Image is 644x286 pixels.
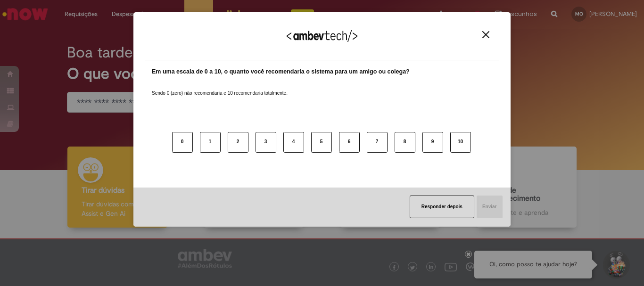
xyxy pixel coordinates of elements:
[422,132,443,153] button: 9
[479,31,492,39] button: Close
[283,132,304,153] button: 4
[339,132,360,153] button: 6
[200,132,221,153] button: 1
[228,132,248,153] button: 2
[256,132,276,153] button: 3
[367,132,388,153] button: 7
[287,30,357,42] img: Logo Ambevtech
[152,79,288,97] label: Sendo 0 (zero) não recomendaria e 10 recomendaria totalmente.
[152,67,410,76] label: Em uma escala de 0 a 10, o quanto você recomendaria o sistema para um amigo ou colega?
[410,196,474,218] button: Responder depois
[450,132,471,153] button: 10
[172,132,193,153] button: 0
[482,31,489,38] img: Close
[311,132,332,153] button: 5
[395,132,415,153] button: 8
